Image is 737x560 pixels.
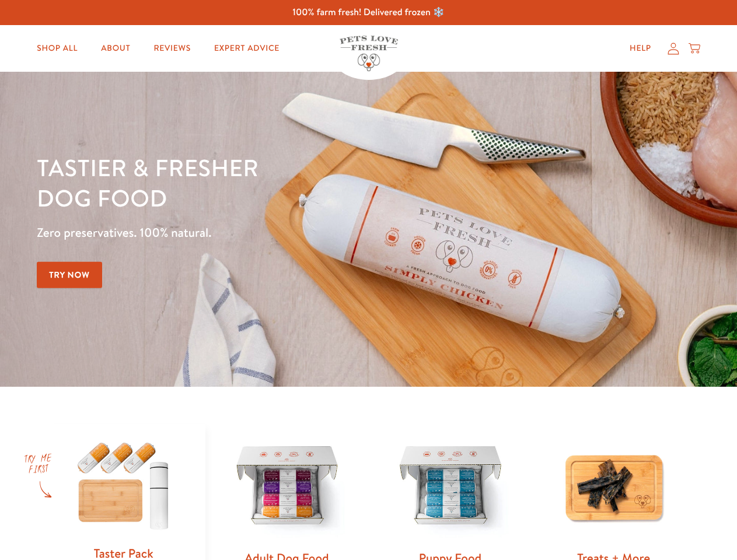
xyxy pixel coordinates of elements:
a: Shop All [27,37,87,60]
img: Pets Love Fresh [340,36,398,71]
a: About [92,37,139,60]
a: Try Now [37,262,102,288]
p: Zero preservatives. 100% natural. [37,222,479,243]
a: Expert Advice [205,37,289,60]
a: Help [620,37,661,60]
a: Reviews [144,37,200,60]
h1: Tastier & fresher dog food [37,152,479,213]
